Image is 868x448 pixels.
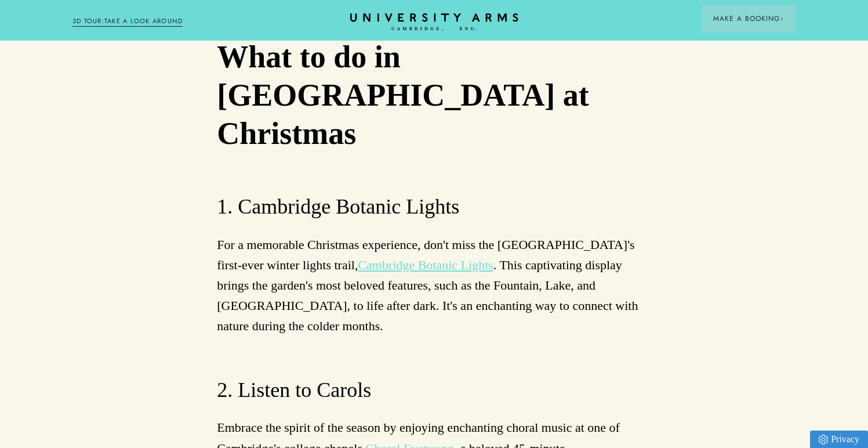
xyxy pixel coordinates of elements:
span: Make a Booking [713,13,784,24]
a: Privacy [810,431,868,448]
img: Privacy [819,435,828,445]
strong: What to do in [GEOGRAPHIC_DATA] at Christmas [217,39,589,151]
h3: 1. Cambridge Botanic Lights [217,193,651,221]
a: Cambridge Botanic Lights [358,258,493,272]
a: 3D TOUR:TAKE A LOOK AROUND [72,16,183,27]
button: Make a BookingArrow icon [702,5,796,32]
h3: 2. Listen to Carols [217,377,651,404]
img: Arrow icon [780,17,784,21]
a: Home [350,13,518,31]
p: For a memorable Christmas experience, don't miss the [GEOGRAPHIC_DATA]'s first-ever winter lights... [217,234,651,337]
